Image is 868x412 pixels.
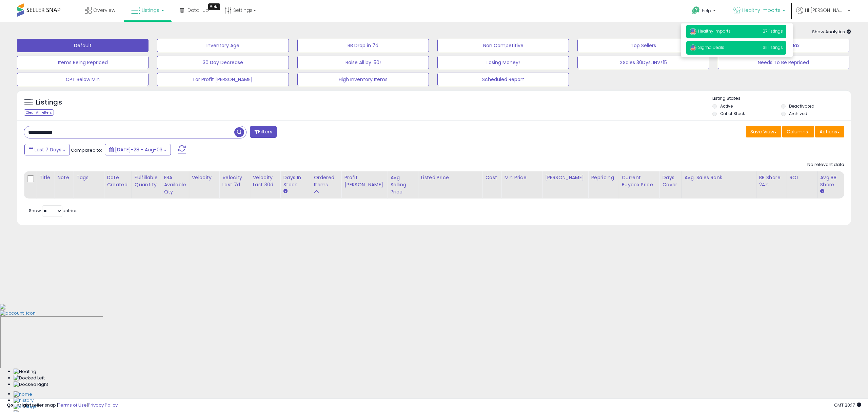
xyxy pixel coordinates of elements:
span: Show Analytics [812,29,851,35]
div: Velocity Last 30d [253,174,277,188]
img: usa.png [690,28,696,35]
span: Columns [787,128,808,135]
img: Home [14,391,32,398]
a: Hi [PERSON_NAME] [796,7,850,22]
span: Healthy Imports [690,28,731,34]
button: CPT Below Min [17,73,149,86]
div: Note [57,174,71,181]
button: Default [17,39,149,52]
h5: Listings [36,98,62,107]
div: Min Price [504,174,539,181]
span: 27 listings [763,28,783,34]
button: Inventory Age [157,39,289,52]
p: Listing States: [712,95,851,102]
div: No relevant data [807,162,844,168]
span: Compared to: [71,147,102,153]
small: Avg BB Share. [820,188,824,194]
span: Overview [93,7,115,14]
button: High Inventory Items [297,73,429,86]
div: Current Buybox Price [622,174,656,188]
div: Ordered Items [314,174,338,188]
img: usa.png [690,44,696,51]
div: Cost [485,174,498,181]
span: Show: entries [29,207,78,214]
div: Clear All Filters [24,109,54,116]
button: Needs To Be Repriced [718,56,849,69]
div: Tags [76,174,101,181]
button: Non Competitive [437,39,569,52]
span: 611 listings [763,44,783,50]
div: Avg Selling Price [390,174,415,195]
span: DataHub [188,7,209,14]
span: [DATE]-28 - Aug-03 [115,146,162,153]
span: Hi [PERSON_NAME] [805,7,846,14]
div: Tooltip anchor [208,3,220,10]
div: Avg BB Share [820,174,845,188]
div: Fulfillable Quantity [135,174,158,188]
img: Floating [14,369,36,375]
div: FBA Available Qty [164,174,186,195]
label: Archived [789,111,807,116]
button: Items Being Repriced [17,56,149,69]
div: Date Created [107,174,129,188]
img: History [14,397,34,404]
div: Listed Price [421,174,479,181]
div: Days In Stock [283,174,308,188]
div: ROI [790,174,814,181]
button: Lor Profit [PERSON_NAME] [157,73,289,86]
button: Columns [782,126,814,137]
label: Deactivated [789,103,814,109]
a: Help [687,1,723,22]
button: Filters [250,126,276,138]
button: Raise All by .50! [297,56,429,69]
button: Scheduled Report [437,73,569,86]
div: Profit [PERSON_NAME] [344,174,384,188]
button: Top Sellers [577,39,709,52]
span: Sigma Deals [690,44,724,50]
th: CSV column name: cust_attr_1_Tags [74,171,104,199]
span: Listings [142,7,159,14]
div: Days Cover [662,174,678,188]
button: Losing Money! [437,56,569,69]
button: XSales 30Dys, INV>15 [577,56,709,69]
button: [DATE]-28 - Aug-03 [105,144,171,155]
div: BB Share 24h. [759,174,784,188]
img: Docked Left [14,375,45,381]
div: Velocity [192,174,216,181]
button: BB Drop in 7d [297,39,429,52]
div: Velocity Last 7d [222,174,247,188]
button: 30 Day Decrease [157,56,289,69]
label: Active [720,103,733,109]
img: Settings [14,404,36,410]
img: Docked Right [14,381,48,388]
div: Repricing [591,174,616,181]
span: Last 7 Days [35,146,61,153]
button: Save View [746,126,781,137]
span: Healthy Imports [742,7,781,14]
i: Get Help [692,6,700,15]
div: Title [39,174,52,181]
div: Avg. Sales Rank [685,174,753,181]
label: Out of Stock [720,111,745,116]
div: [PERSON_NAME] [545,174,585,181]
span: Help [702,8,711,14]
small: Days In Stock. [283,188,287,194]
button: Last 7 Days [24,144,70,155]
button: Actions [815,126,844,137]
